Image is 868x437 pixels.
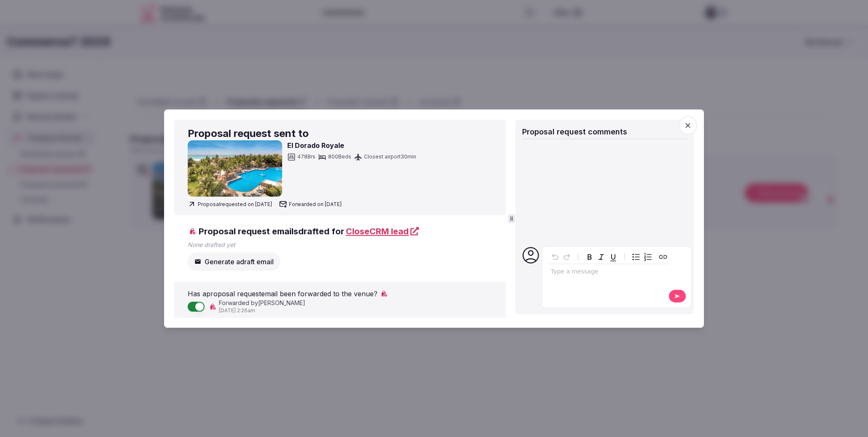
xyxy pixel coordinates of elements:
div: toggle group [630,251,654,263]
button: Generate adraft email [188,252,280,271]
span: Forwarded by [PERSON_NAME] [219,299,305,307]
div: editable markdown [547,264,669,281]
a: CloseCRM lead [346,225,419,237]
button: Create link [657,251,669,263]
h2: Proposal request sent to [188,126,492,140]
button: Italic [596,251,607,263]
button: Numbered list [642,251,654,263]
span: 800 Beds [328,153,351,161]
span: 478 Brs [297,153,315,161]
span: Closest airport 30 min [364,153,416,161]
span: [DATE] 2:26am [219,307,305,314]
span: Forwarded on [DATE] [279,200,342,209]
p: Has a proposal request email been forwarded to the venue? [188,289,377,299]
span: Proposal request emails drafted for [188,225,419,237]
button: Bold [584,251,596,263]
button: Bulleted list [630,251,642,263]
span: Proposal requested on [DATE] [188,200,272,209]
img: El Dorado Royale [188,140,282,197]
p: None drafted yet [188,241,492,249]
h3: El Dorado Royale [287,140,416,150]
button: Underline [607,251,619,263]
span: Proposal request comments [522,127,627,136]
